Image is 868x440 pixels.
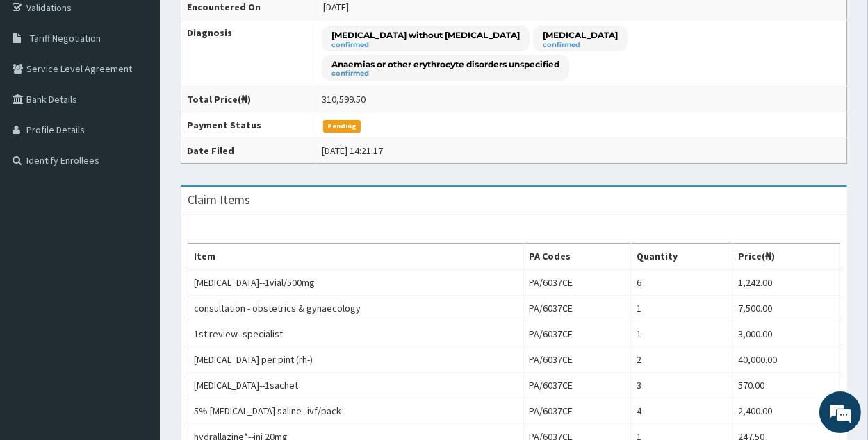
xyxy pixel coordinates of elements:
td: [MEDICAL_DATA]--1sachet [188,373,524,398]
th: PA Codes [523,244,630,270]
td: PA/6037CE [523,269,630,296]
p: [MEDICAL_DATA] without [MEDICAL_DATA] [331,29,520,41]
td: 3,000.00 [732,321,840,347]
div: [DATE] 14:21:17 [322,144,383,158]
td: consultation - obstetrics & gynaecology [188,296,524,321]
td: PA/6037CE [523,296,630,321]
td: 1 [630,321,732,347]
small: confirmed [331,42,520,49]
small: confirmed [331,70,559,77]
td: 1 [630,296,732,321]
td: PA/6037CE [523,321,630,347]
td: 3 [630,373,732,398]
div: Chat with us now [72,78,234,96]
th: Date Filed [181,138,316,164]
th: Diagnosis [181,20,316,87]
p: [MEDICAL_DATA] [543,29,618,41]
th: Quantity [630,244,732,270]
td: 4 [630,398,732,424]
div: 310,599.50 [322,92,366,106]
td: PA/6037CE [523,347,630,373]
td: [MEDICAL_DATA] per pint (rh-) [188,347,524,373]
div: Minimize live chat window [228,7,261,40]
td: 5% [MEDICAL_DATA] saline--ivf/pack [188,398,524,424]
th: Payment Status [181,112,316,138]
th: Item [188,244,524,270]
p: Anaemias or other erythrocyte disorders unspecified [331,58,559,70]
small: confirmed [543,42,618,49]
th: Price(₦) [732,244,840,270]
img: d_794563401_company_1708531726252_794563401 [26,69,56,104]
td: 570.00 [732,373,840,398]
span: Tariff Negotiation [30,32,101,44]
td: PA/6037CE [523,373,630,398]
td: 6 [630,269,732,296]
td: 2 [630,347,732,373]
td: 1,242.00 [732,269,840,296]
span: Pending [323,120,361,133]
td: [MEDICAL_DATA]--1vial/500mg [188,269,524,296]
th: Total Price(₦) [181,87,316,112]
span: We're online! [81,132,192,272]
td: 40,000.00 [732,347,840,373]
td: 1st review- specialist [188,321,524,347]
td: 7,500.00 [732,296,840,321]
span: [DATE] [323,1,349,13]
h3: Claim Items [188,194,250,206]
td: 2,400.00 [732,398,840,424]
textarea: Type your message and hit 'Enter' [7,293,265,341]
td: PA/6037CE [523,398,630,424]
